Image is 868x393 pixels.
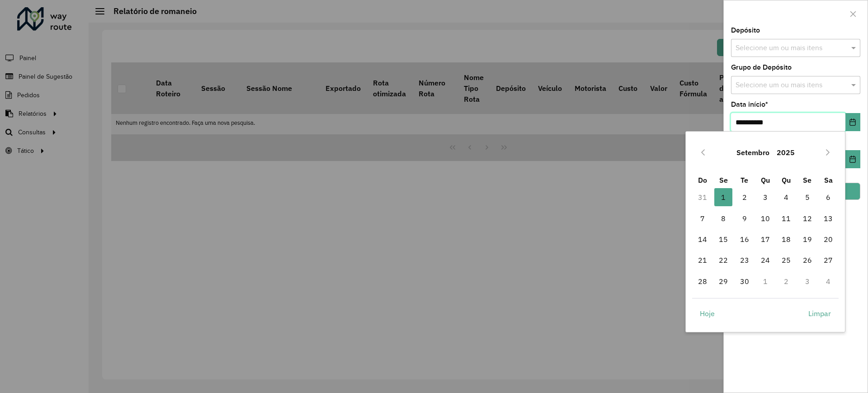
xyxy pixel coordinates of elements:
[756,209,774,227] span: 10
[797,271,818,292] td: 3
[777,230,795,248] span: 18
[714,251,732,269] span: 22
[755,229,776,250] td: 17
[821,145,835,160] button: Next Month
[736,272,754,290] span: 30
[714,230,732,248] span: 15
[756,188,774,206] span: 3
[734,271,755,292] td: 30
[693,209,712,227] span: 7
[731,25,760,36] label: Depósito
[761,175,770,185] span: Qu
[756,230,774,248] span: 17
[818,250,839,270] td: 27
[818,187,839,208] td: 6
[693,230,712,248] span: 14
[773,142,798,163] button: Choose Year
[797,187,818,208] td: 5
[700,308,715,319] span: Hoje
[755,187,776,208] td: 3
[713,229,734,250] td: 15
[692,208,713,229] td: 7
[719,175,728,185] span: Se
[692,271,713,292] td: 28
[692,250,713,270] td: 21
[713,187,734,208] td: 1
[734,229,755,250] td: 16
[798,188,816,206] span: 5
[693,251,712,269] span: 21
[685,131,845,332] div: Choose Date
[801,304,839,322] button: Limpar
[776,271,797,292] td: 2
[698,175,707,185] span: Do
[818,229,839,250] td: 20
[755,208,776,229] td: 10
[798,209,816,227] span: 12
[692,187,713,208] td: 31
[824,175,833,185] span: Sa
[713,271,734,292] td: 29
[714,188,732,206] span: 1
[818,208,839,229] td: 13
[736,188,754,206] span: 2
[797,208,818,229] td: 12
[734,250,755,270] td: 23
[755,271,776,292] td: 1
[734,187,755,208] td: 2
[845,113,860,131] button: Choose Date
[776,208,797,229] td: 11
[713,208,734,229] td: 8
[741,175,748,185] span: Te
[731,99,768,110] label: Data início
[797,229,818,250] td: 19
[693,272,712,290] span: 28
[819,188,837,206] span: 6
[736,209,754,227] span: 9
[776,187,797,208] td: 4
[776,229,797,250] td: 18
[756,251,774,269] span: 24
[696,145,710,160] button: Previous Month
[845,150,860,168] button: Choose Date
[803,175,811,185] span: Se
[782,175,791,185] span: Qu
[798,230,816,248] span: 19
[734,208,755,229] td: 9
[714,272,732,290] span: 29
[733,142,773,163] button: Choose Month
[798,251,816,269] span: 26
[713,250,734,270] td: 22
[819,209,837,227] span: 13
[731,62,792,73] label: Grupo de Depósito
[819,251,837,269] span: 27
[776,250,797,270] td: 25
[777,251,795,269] span: 25
[755,250,776,270] td: 24
[692,229,713,250] td: 14
[692,304,722,322] button: Hoje
[736,230,754,248] span: 16
[819,230,837,248] span: 20
[714,209,732,227] span: 8
[777,188,795,206] span: 4
[736,251,754,269] span: 23
[808,308,831,319] span: Limpar
[818,271,839,292] td: 4
[797,250,818,270] td: 26
[777,209,795,227] span: 11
